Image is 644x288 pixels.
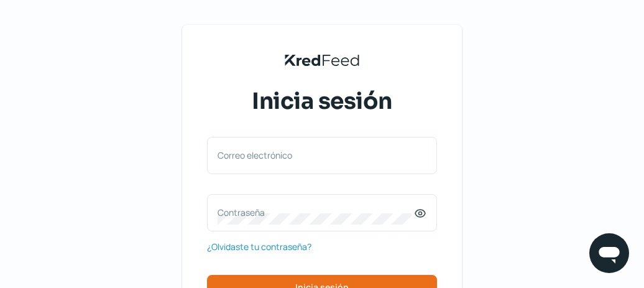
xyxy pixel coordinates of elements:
[218,207,414,218] label: Contraseña
[218,149,414,161] label: Correo electrónico
[597,241,622,266] img: chatIcon
[207,239,311,254] a: ¿Olvidaste tu contraseña?
[252,86,392,117] span: Inicia sesión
